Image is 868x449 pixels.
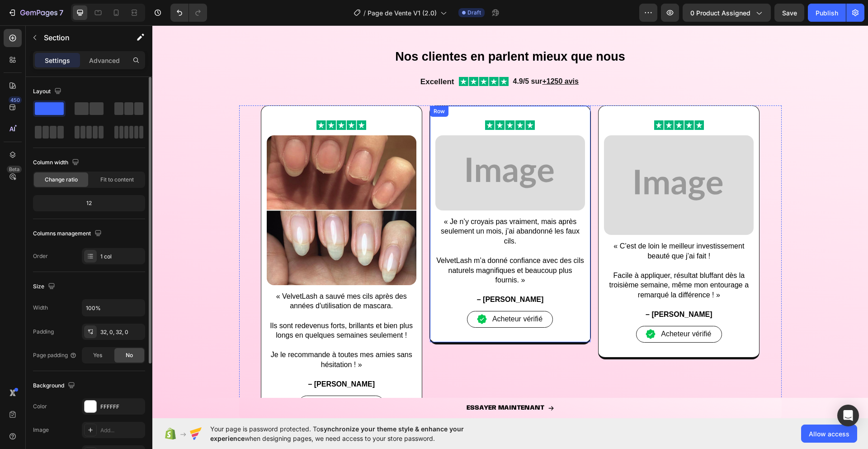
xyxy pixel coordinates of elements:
[164,95,214,105] img: gempages_581789879625581324-937c741c-5a21-413f-b466-5611d8b832c4.svg
[115,296,263,315] p: Ils sont redevenus forts, brillants et bien plus longs en quelques semaines seulement !
[152,25,868,418] iframe: Design area
[283,110,433,185] img: 317x159
[314,378,392,387] p: ESSAYER MAINTENANT
[390,52,426,60] u: +1250 avis
[368,8,437,18] span: Page de Vente V1 (2.0)
[33,402,47,411] div: Color
[808,4,846,22] button: Publish
[93,351,102,359] span: Yes
[170,4,207,22] div: Undo/Redo
[33,304,48,312] div: Width
[89,56,120,65] p: Advanced
[115,266,263,286] p: « VelvetLash a sauvé mes cils après des années d'utilisation de mascara.
[33,328,54,336] div: Padding
[453,245,600,275] p: Facile à appliquer, résultat bluffant dès la troisième semaine, même mon entourage a remarqué la ...
[809,429,849,439] span: Allow access
[33,426,49,434] div: Image
[340,287,390,301] p: Acheteur vérifié
[7,166,22,173] div: Beta
[782,9,797,17] span: Save
[9,96,22,104] div: 450
[44,32,118,43] p: Section
[126,351,133,359] span: No
[210,425,464,442] span: synchronize your theme style & enhance your experience
[268,52,302,61] strong: Excellent
[361,52,426,60] strong: 4.9/5 sur
[100,403,143,411] div: FFFFFF
[100,328,143,336] div: 32, 0, 32, 0
[4,4,67,22] button: 7
[45,56,70,65] p: Settings
[114,110,264,260] img: gempages_581789879625581324-6b32d198-ea52-47c2-8893-8fe206cb7c6f.jpg
[35,197,143,210] div: 12
[333,95,382,105] img: gempages_581789879625581324-937c741c-5a21-413f-b466-5611d8b832c4.svg
[453,216,600,235] p: « C’est de loin le meilleur investissement beauté que j’ai fait !
[774,4,804,22] button: Save
[452,110,601,210] img: 275x183
[493,285,560,293] strong: – [PERSON_NAME]
[307,52,356,61] img: gempages_581789879625581324-937c741c-5a21-413f-b466-5611d8b832c4.svg
[467,9,481,17] span: Draft
[100,253,143,261] div: 1 col
[801,425,857,443] button: Allow access
[171,372,222,385] p: Acheteur vérifié
[363,8,366,18] span: /
[325,270,392,278] strong: – [PERSON_NAME]
[502,95,552,105] img: gempages_581789879625581324-937c741c-5a21-413f-b466-5611d8b832c4.svg
[33,252,48,260] div: Order
[87,373,629,393] a: ESSAYER MAINTENANT
[156,355,222,363] strong: – [PERSON_NAME]
[33,281,57,293] div: Size
[100,426,143,435] div: Add...
[210,424,499,443] span: Your page is password protected. To when designing pages, we need access to your store password.
[683,4,771,22] button: 0 product assigned
[837,405,859,426] div: Open Intercom Messenger
[82,300,145,316] input: Auto
[816,8,838,18] div: Publish
[284,191,432,221] p: « Je n’y croyais pas vraiment, mais après seulement un mois, j’ai abandonné les faux cils.
[284,230,432,260] p: VelvetLash m’a donné confiance avec des cils naturels magnifiques et beaucoup plus fournis. »
[100,176,134,184] span: Fit to content
[279,82,294,90] div: Row
[33,86,63,98] div: Layout
[45,176,78,184] span: Change ratio
[33,380,77,392] div: Background
[33,351,77,359] div: Page padding
[33,228,104,240] div: Columns management
[33,157,81,169] div: Column width
[59,7,63,18] p: 7
[115,325,263,344] p: Je le recommande à toutes mes amies sans hésitation ! »
[690,8,750,18] span: 0 product assigned
[509,302,559,315] p: Acheteur vérifié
